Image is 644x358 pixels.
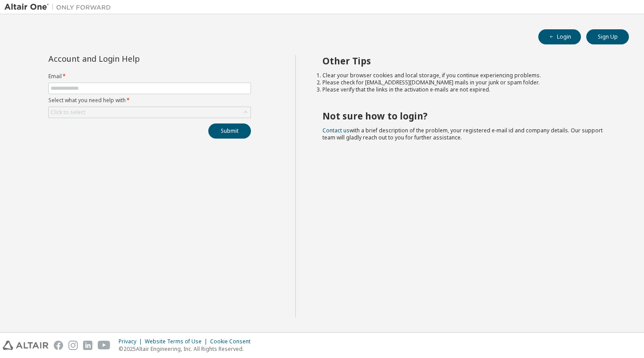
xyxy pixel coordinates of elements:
[322,55,613,67] h2: Other Tips
[119,338,145,345] div: Privacy
[49,107,250,118] div: Click to select
[322,72,613,79] li: Clear your browser cookies and local storage, if you continue experiencing problems.
[4,3,115,12] img: Altair One
[54,341,63,350] img: facebook.svg
[322,79,613,86] li: Please check for [EMAIL_ADDRESS][DOMAIN_NAME] mails in your junk or spam folder.
[48,55,211,62] div: Account and Login Help
[119,345,256,353] p: © 2025 Altair Engineering, Inc. All Rights Reserved.
[51,109,85,116] div: Click to select
[210,338,256,345] div: Cookie Consent
[48,97,251,104] label: Select what you need help with
[586,29,629,44] button: Sign Up
[145,338,210,345] div: Website Terms of Use
[322,110,613,122] h2: Not sure how to login?
[322,127,350,134] a: Contact us
[68,341,78,350] img: instagram.svg
[322,86,613,93] li: Please verify that the links in the activation e-mails are not expired.
[83,341,92,350] img: linkedin.svg
[538,29,581,44] button: Login
[3,341,48,350] img: altair_logo.svg
[48,73,251,80] label: Email
[208,123,251,139] button: Submit
[322,127,603,141] span: with a brief description of the problem, your registered e-mail id and company details. Our suppo...
[98,341,111,350] img: youtube.svg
